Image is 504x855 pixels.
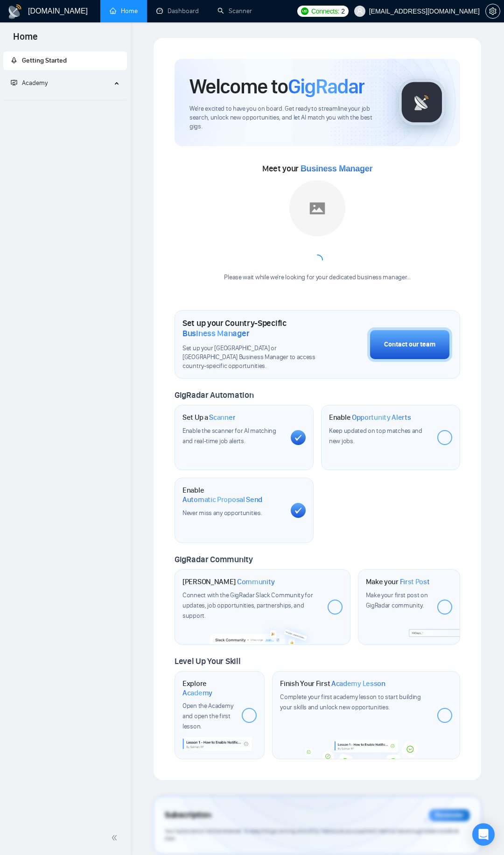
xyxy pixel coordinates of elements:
span: Getting Started [22,57,67,64]
span: GigRadar [288,74,364,99]
span: double-left [111,833,120,842]
h1: Welcome to [189,74,364,99]
span: Academy [182,688,212,698]
span: Open the Academy and open the first lesson. [182,702,233,730]
span: Connect with the GigRadar Slack Community for updates, job opportunities, partnerships, and support. [182,591,313,620]
a: searchScanner [217,7,252,15]
h1: [PERSON_NAME] [182,577,275,586]
span: Subscription [165,807,211,823]
span: fund-projection-screen [11,79,17,86]
span: Meet your [262,163,372,174]
span: Opportunity Alerts [352,413,411,422]
img: logo [7,4,22,19]
span: rocket [11,57,17,64]
span: user [357,8,363,14]
h1: Enable [329,413,411,422]
a: dashboardDashboard [156,7,199,15]
img: academy-bg.png [301,740,431,759]
span: loading [312,254,323,266]
span: Complete your first academy lesson to start building your skills and unlock new opportunities. [280,693,420,711]
span: Never miss any opportunities. [182,509,262,517]
button: Contact our team [367,327,452,362]
img: gigradar-logo.png [399,79,445,126]
span: GigRadar Community [175,554,253,565]
button: setting [485,4,500,19]
h1: Set Up a [182,413,235,422]
img: firstpost-bg.png [409,629,460,637]
span: Set up your [GEOGRAPHIC_DATA] or [GEOGRAPHIC_DATA] Business Manager to access country-specific op... [182,344,321,371]
span: Your subscription will be renewed. To keep things running smoothly, make sure your payment method... [165,827,459,842]
a: homeHome [110,7,138,15]
img: upwork-logo.png [301,7,308,15]
h1: Enable [182,486,283,504]
li: Academy Homepage [3,96,127,102]
span: Business Manager [301,164,372,173]
div: Contact our team [384,339,435,350]
span: First Post [400,577,430,586]
span: Academy [11,79,48,87]
span: Keep updated on top matches and new jobs. [329,427,422,445]
span: Business Manager [182,328,249,339]
h1: Set up your Country-Specific [182,318,321,339]
span: Automatic Proposal Send [182,495,262,504]
span: Community [237,577,275,586]
div: Open Intercom Messenger [472,823,495,846]
span: Connects: [311,6,339,16]
span: Scanner [209,413,235,422]
span: Make your first post on GigRadar community. [366,591,428,609]
h1: Make your [366,577,430,586]
span: Academy Lesson [331,679,385,688]
span: Academy [22,79,48,87]
span: We're excited to have you on board. Get ready to streamline your job search, unlock new opportuni... [189,105,384,131]
span: Home [6,30,45,49]
a: setting [485,7,500,15]
div: Reminder [429,809,470,821]
span: 2 [341,6,345,16]
li: Getting Started [3,51,127,70]
h1: Finish Your First [280,679,385,688]
div: Please wait while we're looking for your dedicated business manager... [218,273,416,282]
img: placeholder.png [289,180,345,236]
h1: Explore [182,679,234,697]
span: Level Up Your Skill [175,656,240,666]
span: setting [486,7,500,15]
span: Enable the scanner for AI matching and real-time job alerts. [182,427,276,445]
img: slackcommunity-bg.png [210,619,315,644]
span: GigRadar Automation [175,390,253,400]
